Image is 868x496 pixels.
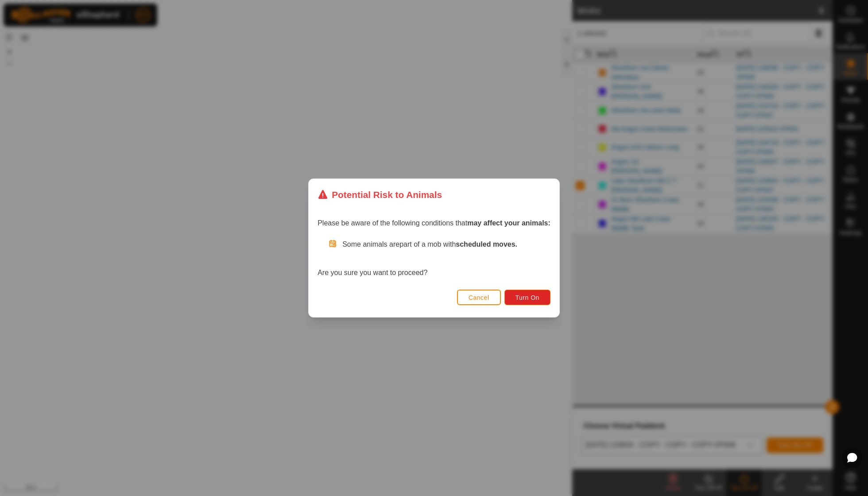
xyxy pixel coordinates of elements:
[318,188,442,201] div: Potential Risk to Animals
[457,290,501,305] button: Cancel
[515,294,539,301] span: Turn On
[318,239,550,278] div: Are you sure you want to proceed?
[469,294,489,301] span: Cancel
[504,290,550,305] button: Turn On
[399,240,517,248] span: part of a mob with
[467,219,550,227] strong: may affect your animals:
[342,239,550,250] p: Some animals are
[318,219,550,227] span: Please be aware of the following conditions that
[456,240,517,248] strong: scheduled moves.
